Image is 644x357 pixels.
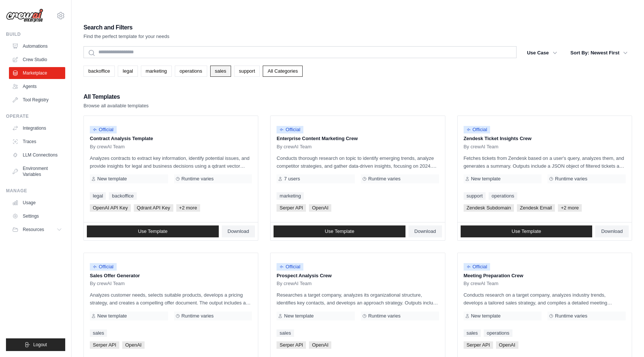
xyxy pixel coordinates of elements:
span: Serper API [277,341,306,349]
p: Contract Analysis Template [90,135,252,142]
span: Use Template [512,228,541,234]
span: By crewAI Team [277,144,312,150]
span: New template [471,313,501,319]
span: Use Template [138,228,167,234]
p: Researches a target company, analyzes its organizational structure, identifies key contacts, and ... [277,291,439,307]
button: Logout [6,338,65,351]
h2: Search and Filters [83,22,170,33]
a: Traces [9,136,65,148]
a: operations [484,329,512,337]
span: By crewAI Team [464,144,499,150]
a: Settings [9,210,65,222]
div: Build [6,31,65,37]
span: Runtime varies [181,176,214,182]
a: Tool Registry [9,94,65,106]
p: Browse all available templates [83,102,149,110]
span: Zendesk Subdomain [464,204,514,212]
a: Download [595,225,629,237]
a: operations [489,192,517,200]
p: Conducts thorough research on topic to identify emerging trends, analyze competitor strategies, a... [277,154,439,170]
span: New template [284,313,313,319]
a: marketing [277,192,304,200]
a: operations [175,66,207,77]
a: legal [118,66,138,77]
p: Enterprise Content Marketing Crew [277,135,439,142]
a: Crew Studio [9,54,65,66]
a: Download [408,225,442,237]
img: Logo [6,9,43,23]
button: Resources [9,224,65,236]
p: Find the perfect template for your needs [83,33,170,40]
a: backoffice [109,192,136,200]
a: marketing [141,66,172,77]
a: Download [222,225,255,237]
span: Runtime varies [368,313,401,319]
span: Download [414,228,436,234]
h2: All Templates [83,92,149,102]
a: sales [210,66,231,77]
span: +2 more [558,204,582,212]
span: Resources [23,227,44,233]
button: Use Case [523,46,562,60]
span: OpenAI [309,341,331,349]
span: Serper API [277,204,306,212]
a: sales [90,329,107,337]
p: Prospect Analysis Crew [277,272,439,279]
a: sales [277,329,294,337]
a: Environment Variables [9,162,65,180]
span: Qdrant API Key [134,204,173,212]
span: Official [90,126,117,133]
p: Sales Offer Generator [90,272,252,279]
p: Analyzes contracts to extract key information, identify potential issues, and provide insights fo... [90,154,252,170]
span: By crewAI Team [464,281,499,287]
span: Official [277,263,303,271]
a: Automations [9,40,65,52]
span: Logout [33,342,47,348]
span: Official [464,263,490,271]
p: Analyzes customer needs, selects suitable products, develops a pricing strategy, and creates a co... [90,291,252,307]
span: New template [97,176,127,182]
a: LLM Connections [9,149,65,161]
a: support [464,192,486,200]
span: OpenAI API Key [90,204,131,212]
span: Serper API [464,341,493,349]
p: Zendesk Ticket Insights Crew [464,135,626,142]
span: Runtime varies [555,176,587,182]
span: OpenAI [122,341,145,349]
a: Use Template [274,225,405,237]
span: New template [97,313,127,319]
a: legal [90,192,106,200]
span: Official [90,263,117,271]
span: Use Template [325,228,354,234]
span: 7 users [284,176,300,182]
a: sales [464,329,481,337]
span: Runtime varies [181,313,214,319]
a: support [234,66,260,77]
span: +2 more [176,204,200,212]
a: Use Template [461,225,593,237]
span: By crewAI Team [277,281,312,287]
span: Serper API [90,341,119,349]
span: Official [277,126,303,133]
span: OpenAI [309,204,331,212]
span: Zendesk Email [517,204,555,212]
button: Sort By: Newest First [566,46,632,60]
p: Meeting Preparation Crew [464,272,626,279]
span: Official [464,126,490,133]
a: Use Template [87,225,219,237]
p: Conducts research on a target company, analyzes industry trends, develops a tailored sales strate... [464,291,626,307]
a: Marketplace [9,67,65,79]
a: Integrations [9,122,65,134]
a: All Categories [263,66,303,77]
a: Usage [9,197,65,209]
span: Runtime varies [555,313,587,319]
span: Download [228,228,249,234]
div: Manage [6,188,65,194]
span: OpenAI [496,341,518,349]
span: New template [471,176,501,182]
a: Agents [9,80,65,92]
div: Operate [6,113,65,119]
p: Fetches tickets from Zendesk based on a user's query, analyzes them, and generates a summary. Out... [464,154,626,170]
span: By crewAI Team [90,144,125,150]
span: Runtime varies [368,176,401,182]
